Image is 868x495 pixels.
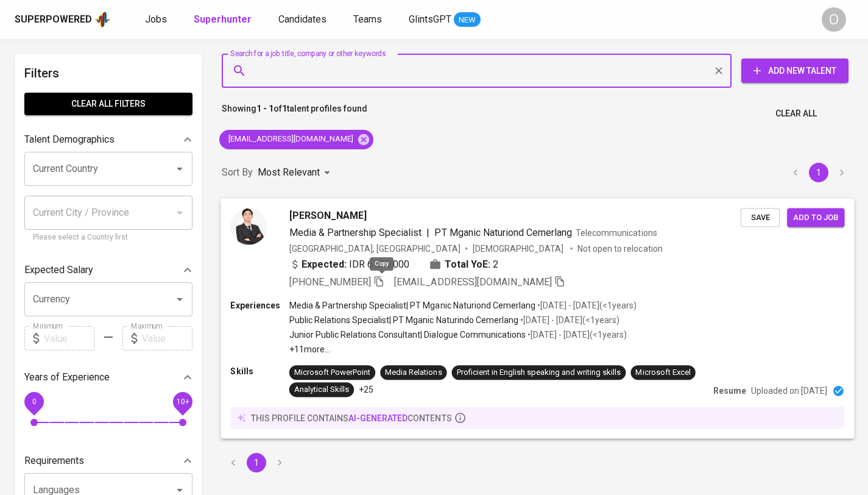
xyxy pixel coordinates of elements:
[289,242,460,254] div: [GEOGRAPHIC_DATA], [GEOGRAPHIC_DATA]
[194,13,252,25] b: Superhunter
[230,365,289,377] p: Skills
[359,383,373,396] p: +25
[787,208,844,227] button: Add to job
[278,12,329,27] a: Candidates
[294,384,349,396] div: Analytical Skills
[294,367,370,379] div: Microsoft PowerPoint
[576,227,657,237] span: Telecommunications
[289,208,367,223] span: [PERSON_NAME]
[741,59,849,83] button: Add New Talent
[145,13,167,25] span: Jobs
[219,130,373,149] div: [EMAIL_ADDRESS][DOMAIN_NAME]
[784,163,853,182] nav: pagination navigation
[809,163,828,182] button: page 1
[230,299,289,311] p: Experiences
[434,226,572,238] span: PT Mganic Naturiond Cemerlang
[222,102,367,125] p: Showing of talent profiles found
[256,104,273,113] b: 1 - 1
[278,13,326,25] span: Candidates
[302,257,347,271] b: Expected:
[251,411,452,424] p: this profile contains contents
[34,96,183,112] span: Clear All filters
[353,13,382,25] span: Teams
[258,165,320,180] p: Most Relevant
[741,208,780,227] button: Save
[289,329,526,341] p: Junior Public Relations Consultant | Dialogue Communications
[493,257,498,271] span: 2
[247,453,266,472] button: page 1
[775,106,817,121] span: Clear All
[94,10,111,29] img: app logo
[445,257,490,271] b: Total YoE:
[353,12,384,27] a: Teams
[142,326,192,351] input: Value
[713,385,746,397] p: Resume
[577,242,662,254] p: Not open to relocation
[230,208,267,244] img: fabec1d6ede71e14675156dde765e0bb.jpg
[635,367,690,379] div: Microsoft Excel
[194,12,254,27] a: Superhunter
[282,104,287,113] b: 1
[24,132,115,147] p: Talent Demographics
[409,13,451,25] span: GlintsGPT
[747,210,774,224] span: Save
[473,242,565,254] span: [DEMOGRAPHIC_DATA]
[822,7,846,32] div: O
[771,102,822,125] button: Clear All
[348,413,408,422] span: AI-generated
[258,162,334,184] div: Most Relevant
[289,257,410,271] div: IDR 6.000.000
[751,63,839,79] span: Add New Talent
[24,449,192,473] div: Requirements
[222,199,853,438] a: [PERSON_NAME]Media & Partnership Specialist|PT Mganic Naturiond CemerlangTelecommunications[GEOGR...
[15,10,111,29] a: Superpoweredapp logo
[710,62,727,79] button: Clear
[535,299,637,311] p: • [DATE] - [DATE] ( <1 years )
[289,276,371,287] span: [PHONE_NUMBER]
[385,367,442,379] div: Media Relations
[24,127,192,152] div: Talent Demographics
[176,397,189,406] span: 10+
[33,232,184,244] p: Please select a Country first
[145,12,169,27] a: Jobs
[526,329,627,341] p: • [DATE] - [DATE] ( <1 years )
[457,367,621,379] div: Proficient in English speaking and writing skills
[222,453,291,472] nav: pagination navigation
[426,225,429,240] span: |
[222,165,253,180] p: Sort By
[32,397,36,406] span: 0
[24,454,84,468] p: Requirements
[289,314,518,326] p: Public Relations Specialist | PT Mganic Naturindo Cemerlang
[454,14,481,26] span: NEW
[518,314,619,326] p: • [DATE] - [DATE] ( <1 years )
[24,263,93,277] p: Expected Salary
[793,210,838,224] span: Add to job
[24,370,110,385] p: Years of Experience
[24,258,192,282] div: Expected Salary
[24,63,192,83] h6: Filters
[289,299,535,311] p: Media & Partnership Specialist | PT Mganic Naturiond Cemerlang
[219,134,361,145] span: [EMAIL_ADDRESS][DOMAIN_NAME]
[751,385,827,397] p: Uploaded on [DATE]
[289,343,637,355] p: +11 more ...
[171,160,188,177] button: Open
[24,93,192,115] button: Clear All filters
[409,12,481,27] a: GlintsGPT NEW
[289,226,422,238] span: Media & Partnership Specialist
[44,326,94,351] input: Value
[394,276,552,287] span: [EMAIL_ADDRESS][DOMAIN_NAME]
[24,365,192,390] div: Years of Experience
[171,291,188,308] button: Open
[15,13,92,27] div: Superpowered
